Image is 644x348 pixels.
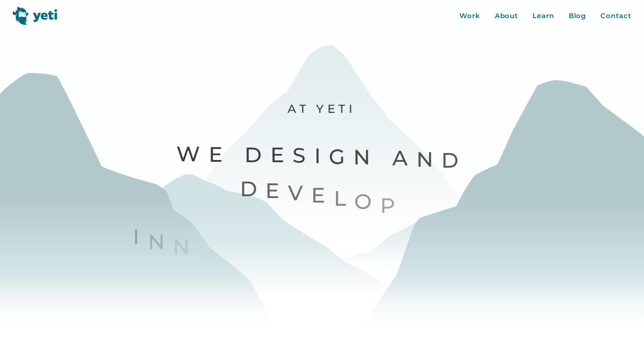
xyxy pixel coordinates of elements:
span: n [148,228,173,255]
a: Blog [569,11,586,21]
a: Work [459,11,480,21]
a: Learn [532,11,554,21]
img: Yeti logo [13,7,58,25]
span: I [133,223,147,251]
span: n [173,233,198,260]
p: At Yeti [132,101,512,116]
span: o [198,238,224,265]
a: Contact [600,11,631,21]
a: About [495,11,518,21]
